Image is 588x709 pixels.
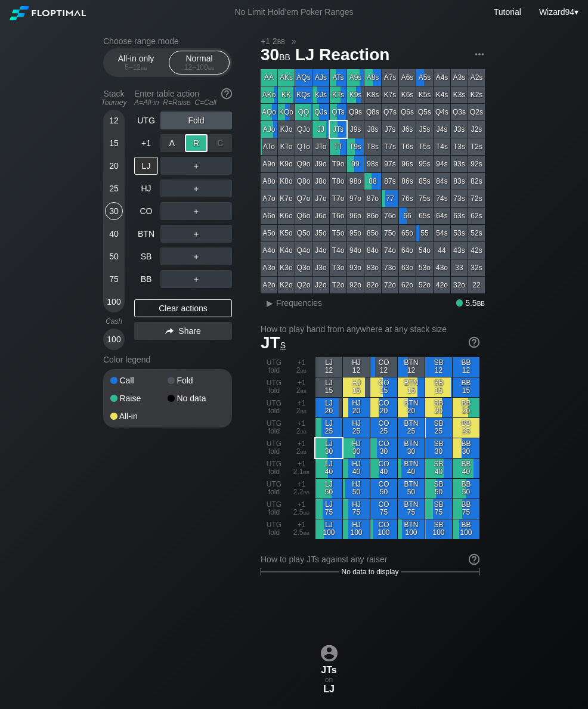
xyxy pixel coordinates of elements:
[416,277,433,293] div: 52o
[261,377,287,397] div: UTG fold
[160,157,232,175] div: ＋
[172,51,227,74] div: Normal
[261,69,277,86] div: AA
[343,398,370,417] div: HJ 20
[453,357,479,377] div: BB 12
[364,69,381,86] div: A8s
[434,69,450,86] div: A4s
[160,202,232,220] div: ＋
[278,156,295,172] div: K9o
[315,418,342,438] div: LJ 25
[399,277,416,293] div: 62o
[134,247,158,265] div: SB
[473,48,486,61] img: ellipsis.fd386fe8.svg
[295,69,312,86] div: AQs
[105,202,123,220] div: 30
[261,259,277,276] div: A3o
[315,459,342,478] div: LJ 40
[105,179,123,197] div: 25
[425,418,452,438] div: SB 25
[160,134,184,152] div: A
[370,438,397,458] div: CO 30
[536,5,580,18] div: ▾
[301,407,307,415] span: bb
[364,156,381,172] div: 98s
[364,242,381,259] div: 84o
[382,104,398,120] div: Q7s
[364,138,381,155] div: T8s
[295,259,312,276] div: Q3o
[278,225,295,242] div: K5o
[261,138,277,155] div: ATo
[312,86,329,103] div: KJs
[468,242,485,259] div: 42s
[434,121,450,138] div: J4s
[347,104,364,120] div: Q9s
[434,225,450,242] div: 54s
[347,156,364,172] div: 99
[259,36,287,47] span: +1 2
[453,459,479,478] div: BB 40
[347,190,364,207] div: 97o
[293,46,392,66] span: LJ Reaction
[343,479,370,499] div: HJ 50
[347,277,364,293] div: 92o
[434,242,450,259] div: 44
[141,63,147,72] span: bb
[382,225,398,242] div: 75o
[315,398,342,417] div: LJ 20
[285,36,302,46] span: »
[295,138,312,155] div: QTo
[288,479,315,499] div: +1 2.2
[364,259,381,276] div: 83o
[103,36,232,46] h2: Choose range mode
[434,190,450,207] div: 74s
[301,447,307,456] span: bb
[330,208,346,224] div: T6o
[160,112,232,129] div: Fold
[278,277,295,293] div: K2o
[382,69,398,86] div: A7s
[382,156,398,172] div: 97s
[425,398,452,417] div: SB 20
[134,299,232,317] div: Clear actions
[399,225,416,242] div: 65o
[261,438,287,458] div: UTG fold
[416,225,433,242] div: 55
[105,157,123,175] div: 20
[105,293,123,311] div: 100
[315,357,342,377] div: LJ 12
[168,376,225,385] div: Fold
[288,438,315,458] div: +1 2
[301,366,307,374] span: bb
[398,438,425,458] div: BTN 30
[451,242,468,259] div: 43s
[330,173,346,190] div: T8o
[312,208,329,224] div: J6o
[398,459,425,478] div: BTN 40
[451,86,468,103] div: K3s
[168,394,225,403] div: No data
[434,156,450,172] div: 94s
[347,242,364,259] div: 94o
[174,63,224,72] div: 12 – 100
[453,377,479,397] div: BB 15
[434,86,450,103] div: K4s
[364,121,381,138] div: J8s
[261,156,277,172] div: A9o
[105,330,123,348] div: 100
[280,338,286,351] span: s
[134,157,158,175] div: LJ
[468,104,485,120] div: Q2s
[399,121,416,138] div: J6s
[277,36,285,46] span: bb
[330,156,346,172] div: T9o
[425,357,452,377] div: SB 12
[295,121,312,138] div: QJo
[416,173,433,190] div: 85s
[425,459,452,478] div: SB 40
[110,394,168,403] div: Raise
[451,259,468,276] div: 33
[330,104,346,120] div: QTs
[494,7,521,17] a: Tutorial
